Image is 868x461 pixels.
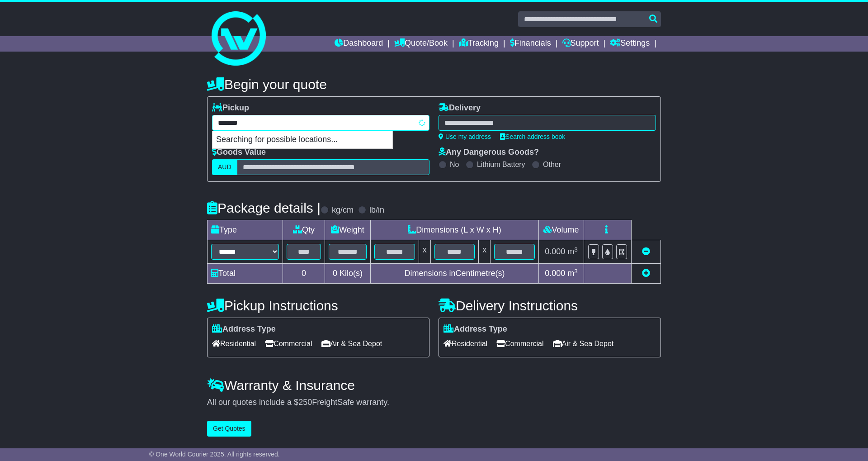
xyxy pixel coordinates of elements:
[545,247,565,256] span: 0.000
[450,160,459,169] label: No
[574,268,578,275] sup: 3
[212,147,266,157] label: Goods Value
[567,269,578,278] span: m
[212,337,256,351] span: Residential
[439,133,491,140] a: Use my address
[610,36,650,52] a: Settings
[335,36,383,52] a: Dashboard
[510,36,551,52] a: Financials
[207,298,429,313] h4: Pickup Instructions
[439,298,661,313] h4: Delivery Instructions
[553,337,614,351] span: Air & Sea Depot
[642,247,650,256] a: Remove this item
[439,103,481,113] label: Delivery
[500,133,565,140] a: Search address book
[321,337,382,351] span: Air & Sea Depot
[207,378,661,393] h4: Warranty & Insurance
[283,220,325,240] td: Qty
[208,220,283,240] td: Type
[283,264,325,284] td: 0
[208,264,283,284] td: Total
[545,269,565,278] span: 0.000
[149,451,280,458] span: © One World Courier 2025. All rights reserved.
[265,337,312,351] span: Commercial
[538,220,584,240] td: Volume
[333,269,337,278] span: 0
[419,240,430,264] td: x
[212,159,237,175] label: AUD
[207,398,661,408] div: All our quotes include a $ FreightSafe warranty.
[443,337,487,351] span: Residential
[479,240,491,264] td: x
[567,247,578,256] span: m
[325,220,371,240] td: Weight
[212,324,276,334] label: Address Type
[212,131,392,148] p: Searching for possible locations...
[459,36,499,52] a: Tracking
[370,264,538,284] td: Dimensions in Centimetre(s)
[496,337,543,351] span: Commercial
[562,36,599,52] a: Support
[543,160,561,169] label: Other
[369,205,384,215] label: lb/in
[212,115,429,131] typeahead: Please provide city
[443,324,507,334] label: Address Type
[477,160,525,169] label: Lithium Battery
[642,269,650,278] a: Add new item
[394,36,448,52] a: Quote/Book
[325,264,371,284] td: Kilo(s)
[332,205,354,215] label: kg/cm
[370,220,538,240] td: Dimensions (L x W x H)
[207,421,251,437] button: Get Quotes
[298,398,312,407] span: 250
[439,147,539,157] label: Any Dangerous Goods?
[207,77,661,92] h4: Begin your quote
[574,246,578,253] sup: 3
[212,103,249,113] label: Pickup
[207,200,321,215] h4: Package details |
